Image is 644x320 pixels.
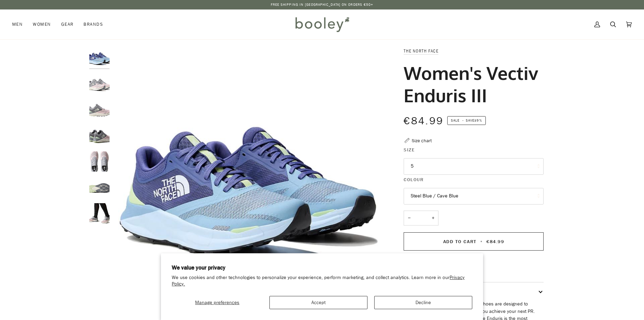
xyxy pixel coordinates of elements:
[412,137,432,144] div: Size chart
[374,296,472,309] button: Decline
[89,73,110,94] img: The North Face Women's Vectiv Enduris III Purdy Pink / Meld Grey - Booley Galway
[172,264,472,272] h2: We value your privacy
[404,146,415,153] span: Size
[61,21,74,28] span: Gear
[269,296,367,309] button: Accept
[12,9,28,39] a: Men
[486,238,504,245] span: €84.99
[404,48,438,54] a: The North Face
[84,21,103,28] span: Brands
[89,177,110,197] img: The North Face Women's Vectiv Enduris III - Booley Galway
[451,118,459,123] span: Sale
[404,176,424,183] span: Colour
[404,211,438,226] input: Quantity
[56,9,79,39] a: Gear
[404,232,544,251] button: Add to Cart • €84.99
[113,47,380,315] div: The North Face Women's Vectiv Enduris III Steel Blue / Cave Blue - Booley Galway
[89,203,110,223] img: The North Face Women's Vectiv Enduris III - Booley Galway
[78,9,108,39] a: Brands
[172,274,464,287] a: Privacy Policy.
[172,296,263,309] button: Manage preferences
[113,47,380,315] img: The North Face Women&#39;s Vectiv Enduris III Steel Blue / Cave Blue - Booley Galway
[404,114,444,128] span: €84.99
[89,151,110,172] img: The North Face Women's Vectiv Enduris III - Booley Galway
[478,238,485,245] span: •
[404,62,539,106] h1: Women's Vectiv Enduris III
[12,21,23,28] span: Men
[89,99,110,120] img: The North Face Women's Vectiv Enduris III - Booley Galway
[89,47,110,68] img: The North Face Women's Vectiv Enduris III Steel Blue / Cave Blue - Booley Galway
[292,15,352,34] img: Booley
[404,188,544,205] button: Steel Blue / Cave Blue
[89,125,110,146] img: The North Face Women's Vectiv Enduris III - Booley Galway
[428,211,438,226] button: +
[404,158,544,175] button: 5
[460,118,466,123] em: •
[474,118,482,123] span: 39%
[443,238,477,245] span: Add to Cart
[404,211,414,226] button: −
[172,275,472,287] p: We use cookies and other technologies to personalize your experience, perform marketing, and coll...
[271,2,374,7] p: Free Shipping in [GEOGRAPHIC_DATA] on Orders €50+
[195,299,239,306] span: Manage preferences
[28,9,56,39] a: Women
[33,21,51,28] span: Women
[447,116,486,125] span: Save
